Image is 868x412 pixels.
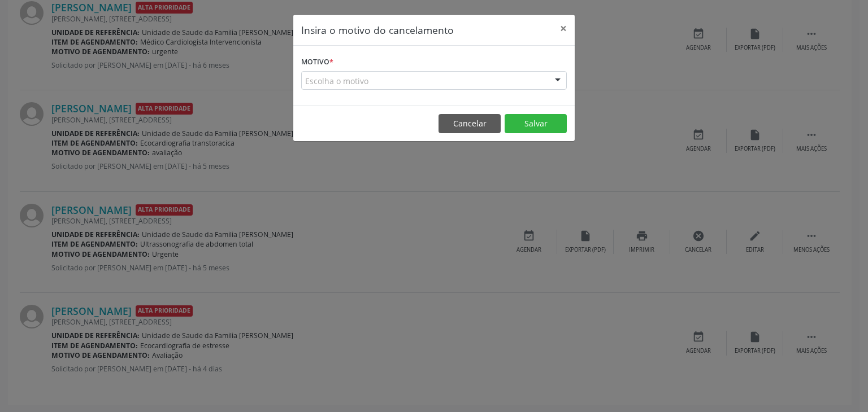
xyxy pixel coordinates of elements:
span: Escolha o motivo [305,75,368,87]
button: Cancelar [439,114,501,133]
button: Salvar [505,114,567,133]
h5: Insira o motivo do cancelamento [301,23,454,37]
button: Close [552,15,575,42]
label: Motivo [301,54,333,71]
